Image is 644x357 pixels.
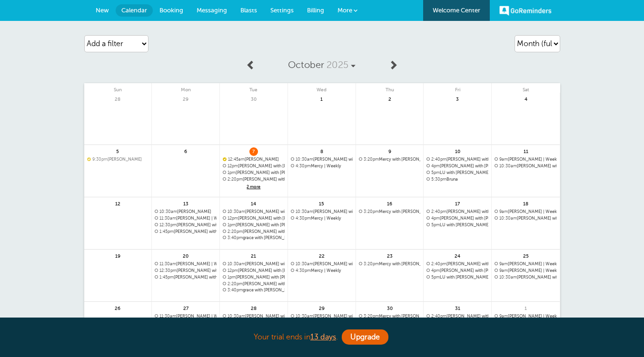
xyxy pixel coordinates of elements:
[249,95,258,102] span: 30
[426,157,488,162] span: shannon with Cristina | Weekly
[155,222,217,228] span: Karen with Cristina | Weekly
[159,209,177,214] span: 10:30am
[426,314,488,319] span: shannon with Cristina | Weekly
[359,314,421,319] a: 3:20pmMercy with [PERSON_NAME] | Weekly
[499,261,508,266] span: 9am
[522,304,530,311] span: 1
[228,164,238,168] span: 12pm
[228,216,238,221] span: 12pm
[426,268,488,273] span: Eli with Cristina | Weekly
[359,157,421,162] span: Mercy with Cristina | Weekly
[431,209,446,214] span: 2:40pm
[87,157,149,162] a: 9:30pm[PERSON_NAME]
[87,157,149,162] span: Cristina
[223,209,285,214] span: Karen with Cristina | Weekly
[296,157,313,162] span: 10:30am
[223,268,285,273] span: kathy with Cristina | Weekly
[223,157,285,162] span: Ely
[159,275,174,280] span: 1:45pm
[522,252,530,259] span: 25
[291,261,353,267] span: Brianna with Cristina | Weekly
[431,275,440,280] span: 5pm
[223,288,285,293] span: grace with Cristina | Weekly
[223,157,226,161] span: Confirmed. Changing the appointment date will unconfirm the appointment.
[426,170,488,175] span: LU with Cristina | Weekly
[296,216,311,221] span: 4:30pm
[159,7,183,14] span: Booking
[223,222,285,228] span: kathy with Cristina | Weekly
[499,216,517,221] span: 10:30am
[155,216,217,221] span: Karen | Weekly
[296,261,313,266] span: 10:30am
[495,268,557,273] span: shannon | Weekly
[288,83,356,93] span: Wed
[228,229,243,234] span: 2:20pm
[359,261,421,267] a: 3:20pmMercy with [PERSON_NAME] | Weekly
[426,209,488,214] a: 2:40pm[PERSON_NAME] with [PERSON_NAME] | Weekly
[359,209,421,214] a: 3:20pmMercy with [PERSON_NAME] | Weekly
[223,275,285,280] a: 1pm[PERSON_NAME] with [PERSON_NAME] | Weekly
[431,314,446,318] span: 2:40pm
[228,281,243,286] span: 2:20pm
[386,252,394,259] span: 23
[431,157,446,162] span: 2:40pm
[155,268,217,273] span: Karen with Cristina | Weekly
[426,216,488,221] a: 4pm[PERSON_NAME] with [PERSON_NAME] | Weekly
[386,304,394,311] span: 30
[431,170,440,175] span: 5pm
[155,261,217,267] span: Karen | Weekly
[84,327,560,347] div: Your trial ends in .
[426,164,488,169] a: 4pm[PERSON_NAME] with [PERSON_NAME] | Weekly
[249,147,258,154] span: 7
[155,268,217,273] a: 12:30pm[PERSON_NAME] with [PERSON_NAME] | Weekly
[155,229,217,234] span: shannon with Cristina | Weekly
[96,7,109,14] span: New
[291,216,353,221] a: 4:30pmMercy | Weekly
[223,275,285,280] span: kathy with Cristina | Weekly
[228,314,245,318] span: 10:30am
[359,209,421,214] span: Mercy with Cristina | Weekly
[291,157,353,162] a: 10:30am[PERSON_NAME] with [PERSON_NAME] | Weekly
[113,200,122,207] span: 12
[522,147,530,154] span: 11
[495,275,557,280] a: 10:30am[PERSON_NAME] with [PERSON_NAME] | Weekly
[364,157,379,162] span: 3:20pm
[228,170,236,175] span: 1pm
[84,83,152,93] span: Sun
[426,275,488,280] a: 5pmLU with [PERSON_NAME] | Weekly
[317,304,326,311] span: 29
[495,164,557,169] span: Natalie with Cristina | Weekly
[223,314,285,319] span: Karen with Cristina | Weekly
[223,183,285,191] a: 2 more
[223,222,285,228] a: 1pm[PERSON_NAME] with [PERSON_NAME] | Weekly
[296,268,311,273] span: 4:30pm
[228,235,243,240] span: 3:40pm
[291,268,353,273] a: 4:30pmMercy | Weekly
[113,304,122,311] span: 26
[152,83,219,93] span: Mon
[92,157,108,162] span: 9:30pm
[223,281,285,287] a: 2:20pm[PERSON_NAME] with [PERSON_NAME] | Weekly
[291,209,353,214] a: 10:30am[PERSON_NAME] with [PERSON_NAME] | Weekly
[223,164,285,169] span: kathy with Cristina | Weekly
[317,252,326,259] span: 22
[364,314,379,318] span: 3:20pm
[223,235,285,241] a: 3:40pmgrace with [PERSON_NAME] | Weekly
[291,314,353,319] a: 10:30am[PERSON_NAME] with [PERSON_NAME] | Weekly
[426,268,488,273] a: 4pm[PERSON_NAME] with [PERSON_NAME] | Weekly
[426,177,488,182] a: 5:30pmBruna
[317,200,326,207] span: 15
[431,222,440,227] span: 5pm
[220,83,287,93] span: Tue
[291,314,353,319] span: Brianna with Cristina | Weekly
[291,268,353,273] span: Mercy | Weekly
[495,275,557,280] span: Natalie with Cristina | Weekly
[155,229,217,234] a: 1:45pm[PERSON_NAME] with [PERSON_NAME] | Weekly
[223,177,285,182] span: shannon with Cristina
[223,170,285,175] span: kathy with Cristina | Weekly
[495,314,557,319] a: 9am[PERSON_NAME] | Weekly
[337,7,352,14] span: More
[228,275,236,280] span: 1pm
[159,314,176,318] span: 11:30am
[499,268,508,273] span: 9am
